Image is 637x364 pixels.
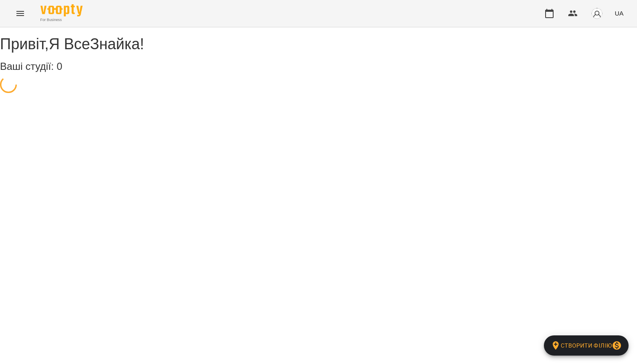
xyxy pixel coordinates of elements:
img: Voopty Logo [40,4,83,16]
span: For Business [40,17,83,23]
button: Menu [10,3,30,24]
span: 0 [56,61,62,72]
img: avatar_s.png [591,8,603,19]
span: UA [615,9,624,18]
button: UA [611,5,627,21]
